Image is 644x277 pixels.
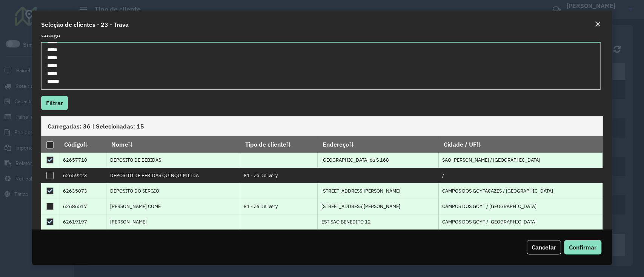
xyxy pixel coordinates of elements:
td: CAMPOS DOS GOYT / [GEOGRAPHIC_DATA] [438,214,603,230]
button: Cancelar [527,240,561,254]
span: Confirmar [569,243,596,251]
td: 62659223 [59,168,106,183]
td: / [438,168,603,183]
td: DEPOSITO DO SERGIO [106,183,240,199]
td: 62635073 [59,183,106,199]
em: Fechar [595,21,601,27]
button: Confirmar [564,240,601,254]
td: [PERSON_NAME] COME [106,199,240,214]
td: [GEOGRAPHIC_DATA] da S 168 [317,152,438,168]
h4: Seleção de clientes - 23 - Trava [41,20,129,29]
td: [STREET_ADDRESS][PERSON_NAME] [317,199,438,214]
td: 62686517 [59,199,106,214]
td: 81 - Zé Delivery [240,168,317,183]
div: Carregadas: 36 | Selecionadas: 15 [41,116,603,136]
button: Close [592,20,603,29]
span: Cancelar [532,243,556,251]
td: 62619197 [59,214,106,230]
td: CAMPOS DOS GOYTACAZES / [GEOGRAPHIC_DATA] [438,183,603,199]
th: Nome [106,136,240,152]
td: CAMPOS DOS GOYT / [GEOGRAPHIC_DATA] [438,199,603,214]
td: 81 - Zé Delivery [240,199,317,214]
td: 62657710 [59,152,106,168]
td: SAO [PERSON_NAME] / [GEOGRAPHIC_DATA] [438,152,603,168]
th: Cidade / UF [438,136,603,152]
td: [PERSON_NAME] [106,214,240,230]
td: [STREET_ADDRESS][PERSON_NAME] [317,183,438,199]
td: DEPOSITO DE BEBIDAS QUINQUIM LTDA [106,168,240,183]
td: EST SAO BENEDITO 12 [317,214,438,230]
th: Código [59,136,106,152]
td: DEPOSITO DE BEBIDAS [106,152,240,168]
button: Filtrar [41,96,68,110]
th: Endereço [317,136,438,152]
th: Tipo de cliente [240,136,317,152]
